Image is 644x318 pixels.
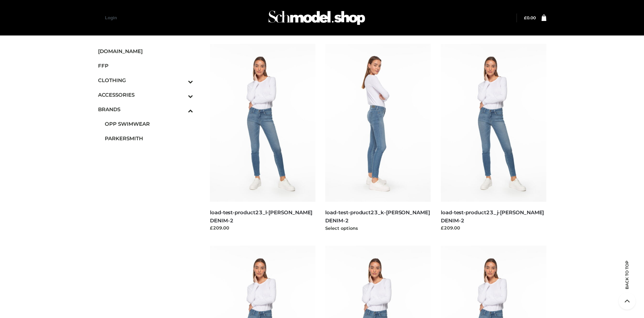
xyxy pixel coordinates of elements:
a: BRANDSToggle Submenu [98,102,193,117]
button: Toggle Submenu [169,73,193,88]
a: Select options [325,225,358,231]
span: ACCESSORIES [98,91,193,99]
span: £ [524,15,527,20]
a: FFP [98,58,193,73]
div: £209.00 [210,224,315,231]
a: [DOMAIN_NAME] [98,44,193,58]
span: BRANDS [98,105,193,113]
button: Toggle Submenu [169,88,193,102]
div: £209.00 [441,224,546,231]
a: CLOTHINGToggle Submenu [98,73,193,88]
button: Toggle Submenu [169,102,193,117]
a: PARKERSMITH [105,131,193,146]
a: ACCESSORIESToggle Submenu [98,88,193,102]
img: Schmodel Admin 964 [266,4,367,31]
a: Login [105,15,117,20]
a: load-test-product23_k-[PERSON_NAME] DENIM-2 [325,209,430,223]
bdi: 0.00 [524,15,536,20]
span: OPP SWIMWEAR [105,120,193,128]
span: Back to top [619,272,636,289]
a: load-test-product23_j-[PERSON_NAME] DENIM-2 [441,209,544,223]
span: PARKERSMITH [105,134,193,142]
span: [DOMAIN_NAME] [98,47,193,55]
span: FFP [98,62,193,70]
a: £0.00 [524,15,536,20]
a: load-test-product23_l-[PERSON_NAME] DENIM-2 [210,209,312,223]
a: OPP SWIMWEAR [105,117,193,131]
span: CLOTHING [98,76,193,84]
